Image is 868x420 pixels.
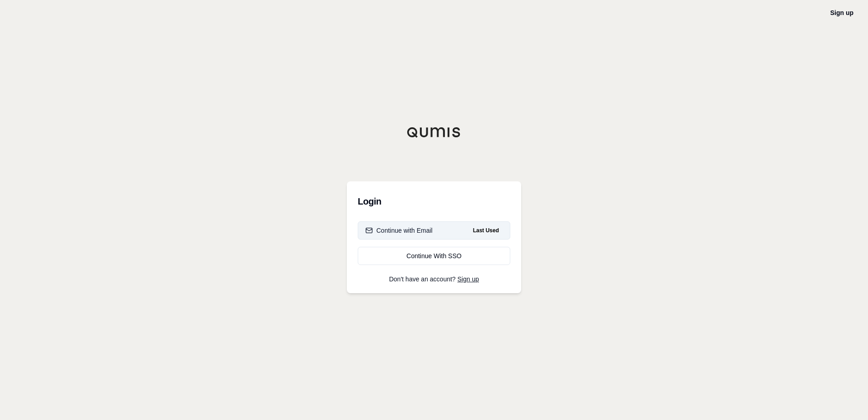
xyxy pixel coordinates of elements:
[358,276,510,282] p: Don't have an account?
[458,275,479,283] a: Sign up
[358,221,510,240] button: Continue with EmailLast Used
[830,9,853,16] a: Sign up
[469,225,503,236] span: Last Used
[358,192,510,210] h3: Login
[358,247,510,265] a: Continue With SSO
[407,127,461,138] img: Qumis
[365,251,503,260] div: Continue With SSO
[365,226,433,235] div: Continue with Email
